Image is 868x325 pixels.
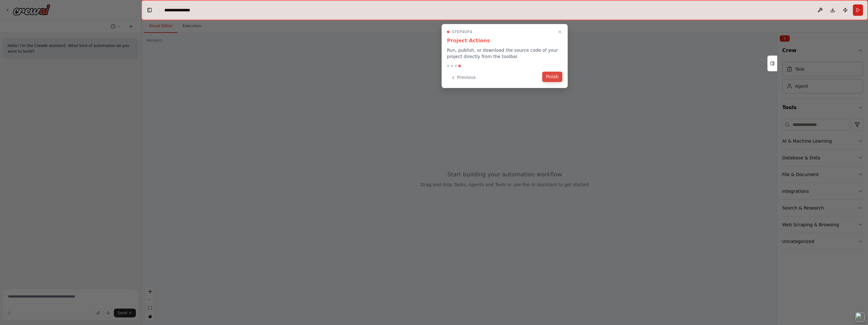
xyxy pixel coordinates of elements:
[447,37,562,44] h3: Project Actions
[452,29,472,34] span: Step 4 of 4
[145,6,154,15] button: Hide left sidebar
[447,47,562,60] p: Run, publish, or download the source code of your project directly from the toolbar.
[447,72,479,83] button: Previous
[542,72,562,82] button: Finish
[556,28,564,36] button: Close walkthrough
[855,312,865,322] img: icon128.png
